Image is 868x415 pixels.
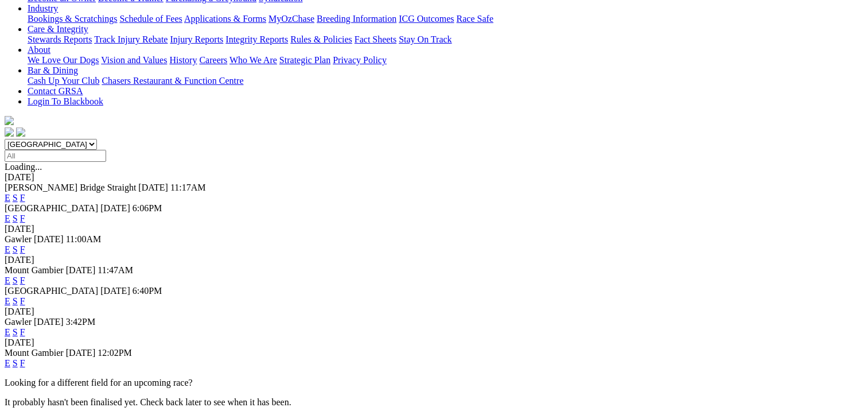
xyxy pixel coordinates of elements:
img: logo-grsa-white.png [5,116,14,125]
span: 3:42PM [66,317,96,327]
a: Rules & Policies [290,34,352,44]
a: About [28,45,50,55]
a: E [5,358,10,368]
a: F [20,214,25,223]
span: [DATE] [138,183,168,192]
a: E [5,296,10,306]
a: Strategic Plan [279,55,330,65]
div: Care & Integrity [28,34,863,45]
span: 11:00AM [66,234,102,244]
a: History [169,55,197,65]
span: 6:40PM [133,286,162,296]
a: S [13,245,18,254]
a: Stewards Reports [28,34,92,44]
span: 11:17AM [170,183,206,192]
a: E [5,193,10,203]
a: Care & Integrity [28,24,88,34]
div: [DATE] [5,172,863,183]
div: About [28,55,863,65]
a: Race Safe [456,14,493,24]
div: Bar & Dining [28,76,863,86]
a: E [5,276,10,285]
span: [PERSON_NAME] Bridge Straight [5,183,136,192]
span: Gawler [5,234,32,244]
a: Chasers Restaurant & Function Centre [102,76,243,86]
a: Industry [28,3,58,13]
a: S [13,193,18,203]
a: Injury Reports [170,34,223,44]
p: Looking for a different field for an upcoming race? [5,378,863,388]
a: Privacy Policy [333,55,387,65]
a: We Love Our Dogs [28,55,99,65]
span: [GEOGRAPHIC_DATA] [5,286,98,296]
a: E [5,245,10,254]
a: F [20,358,25,368]
a: Schedule of Fees [119,14,182,24]
span: 6:06PM [133,203,162,213]
a: S [13,276,18,285]
img: facebook.svg [5,127,14,137]
a: S [13,214,18,223]
a: Fact Sheets [355,34,396,44]
a: Breeding Information [317,14,396,24]
span: 11:47AM [98,265,133,275]
a: F [20,296,25,306]
a: ICG Outcomes [399,14,454,24]
a: F [20,276,25,285]
a: Integrity Reports [225,34,288,44]
input: Select date [5,150,106,162]
a: F [20,327,25,337]
div: [DATE] [5,255,863,265]
a: Contact GRSA [28,86,83,96]
a: Vision and Values [101,55,167,65]
div: [DATE] [5,307,863,317]
a: Bookings & Scratchings [28,14,117,24]
span: [DATE] [66,265,96,275]
span: [DATE] [66,348,96,358]
span: Loading... [5,162,42,172]
div: Industry [28,14,863,24]
a: Login To Blackbook [28,96,103,106]
a: MyOzChase [268,14,314,24]
a: Track Injury Rebate [94,34,168,44]
span: [DATE] [34,317,64,327]
span: [DATE] [100,203,130,213]
a: S [13,296,18,306]
a: E [5,327,10,337]
span: [DATE] [100,286,130,296]
span: [GEOGRAPHIC_DATA] [5,203,98,213]
partial: It probably hasn't been finalised yet. Check back later to see when it has been. [5,397,291,407]
div: [DATE] [5,224,863,234]
img: twitter.svg [16,127,25,137]
a: Bar & Dining [28,65,78,75]
a: F [20,245,25,254]
span: Mount Gambier [5,348,64,358]
a: Who We Are [229,55,277,65]
a: Stay On Track [399,34,451,44]
span: 12:02PM [98,348,132,358]
a: Applications & Forms [184,14,266,24]
span: Mount Gambier [5,265,64,275]
a: Cash Up Your Club [28,76,99,86]
div: [DATE] [5,338,863,348]
a: E [5,214,10,223]
a: S [13,327,18,337]
span: [DATE] [34,234,64,244]
a: F [20,193,25,203]
a: S [13,358,18,368]
span: Gawler [5,317,32,327]
a: Careers [199,55,227,65]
